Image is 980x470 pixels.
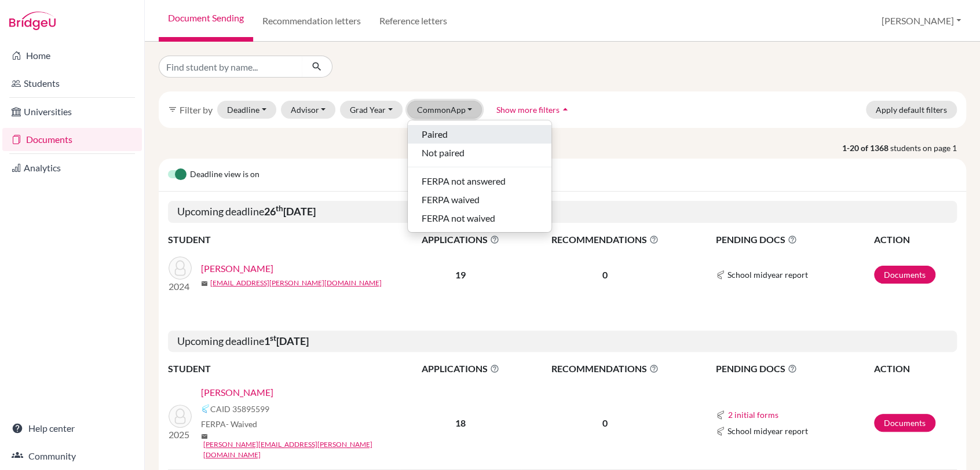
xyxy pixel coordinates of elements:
img: Chacko, Amit Kochackan [169,256,192,280]
span: mail [201,433,208,440]
b: 1 [DATE] [264,335,309,347]
span: mail [201,280,208,287]
img: Common App logo [716,410,725,420]
button: Advisor [281,101,336,119]
a: Analytics [2,156,142,179]
a: Help center [2,417,142,440]
a: Home [2,44,142,67]
th: STUDENT [168,361,400,376]
span: students on page 1 [890,142,966,154]
button: Not paired [408,144,551,162]
span: - Waived [226,419,257,429]
button: FERPA not answered [408,172,551,190]
span: PENDING DOCS [716,362,873,376]
span: FERPA [201,418,257,430]
span: APPLICATIONS [400,233,521,247]
b: 19 [455,269,466,280]
p: 0 [522,268,688,282]
sup: st [270,333,276,343]
span: FERPA waived [422,193,480,207]
span: RECOMMENDATIONS [522,233,688,247]
button: Paired [408,125,551,144]
a: Community [2,445,142,468]
h5: Upcoming deadline [168,201,957,223]
button: Apply default filters [866,101,957,119]
a: Documents [2,128,142,151]
button: CommonApp [407,101,482,119]
span: APPLICATIONS [400,362,521,376]
b: 26 [DATE] [264,205,316,218]
a: Documents [874,414,935,432]
button: [PERSON_NAME] [876,10,966,32]
p: 0 [522,416,688,430]
span: Filter by [180,104,213,115]
img: Common App logo [716,427,725,436]
a: [PERSON_NAME] [201,262,273,276]
p: 2025 [169,428,192,442]
th: STUDENT [168,232,400,247]
span: FERPA not answered [422,174,506,188]
span: Show more filters [496,105,560,115]
i: filter_list [168,105,177,114]
button: 2 initial forms [727,408,779,421]
span: PENDING DOCS [716,233,873,247]
a: Students [2,72,142,95]
button: FERPA not waived [408,209,551,227]
p: 2024 [169,280,192,293]
button: Deadline [217,101,276,119]
strong: 1-20 of 1368 [842,142,890,154]
a: [EMAIL_ADDRESS][PERSON_NAME][DOMAIN_NAME] [210,278,382,288]
span: School midyear report [727,269,808,281]
sup: th [276,204,283,213]
span: Paired [422,127,448,141]
img: Common App logo [201,404,210,413]
img: Bhesania, Aryav [169,405,192,428]
i: arrow_drop_up [560,104,571,115]
th: ACTION [873,361,957,376]
a: [PERSON_NAME] [201,385,273,399]
button: Show more filtersarrow_drop_up [487,101,581,119]
img: Common App logo [716,270,725,280]
span: FERPA not waived [422,211,495,225]
a: Universities [2,100,142,123]
span: School midyear report [727,425,808,437]
div: CommonApp [407,120,552,233]
span: CAID 35895599 [210,403,269,415]
span: Deadline view is on [190,168,259,182]
a: [PERSON_NAME][EMAIL_ADDRESS][PERSON_NAME][DOMAIN_NAME] [203,439,408,460]
a: Documents [874,266,935,284]
img: Bridge-U [9,12,56,30]
button: Grad Year [340,101,403,119]
input: Find student by name... [159,56,302,78]
button: FERPA waived [408,190,551,209]
h5: Upcoming deadline [168,331,957,352]
th: ACTION [873,232,957,247]
b: 18 [455,417,466,428]
span: RECOMMENDATIONS [522,362,688,376]
span: Not paired [422,146,465,160]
